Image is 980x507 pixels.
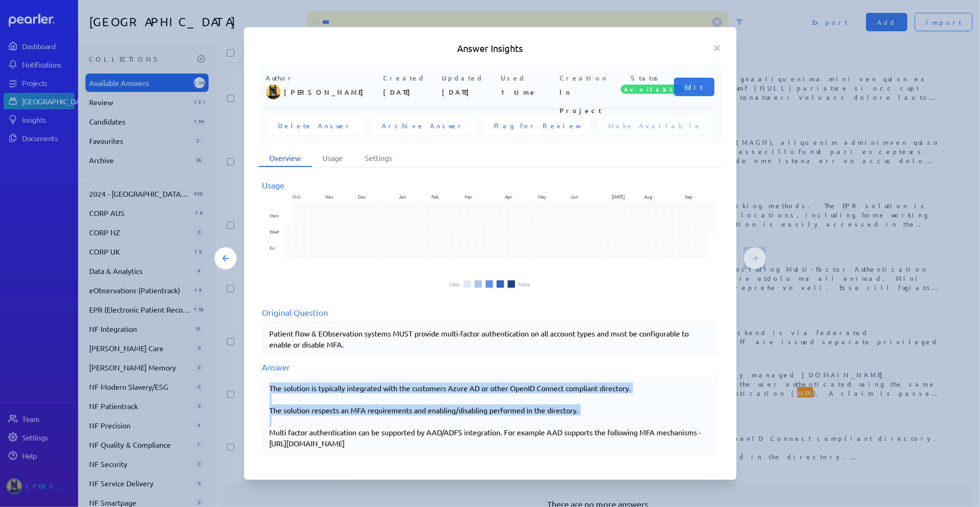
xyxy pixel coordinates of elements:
img: Tung Nguyen [266,85,281,99]
p: Used [501,73,556,83]
p: Author [266,73,380,83]
text: Nov [325,193,334,200]
text: Sep [686,193,693,200]
span: Flag for Review [494,121,579,130]
span: Available [621,85,684,94]
p: [PERSON_NAME] [284,83,380,101]
button: Next Answer [744,247,766,269]
p: 1 time [501,83,556,101]
p: The solution respects an MFA requirements and enabling/disabling performed in the directory. [270,404,711,416]
p: Created [384,73,439,83]
p: In Project [560,83,615,101]
text: Apr [506,193,513,200]
text: May [538,193,547,200]
span: Delete Answer [278,121,353,130]
button: Archive Answer [371,116,476,135]
button: Edit [674,78,714,96]
div: Original Question [262,306,718,319]
li: Usage [312,149,354,167]
li: Less [450,281,460,287]
p: [DATE] [384,83,439,101]
text: Mar [465,193,472,200]
p: Creation [560,73,615,83]
text: Jan [399,193,407,200]
div: Usage [262,179,718,191]
p: The solution is typically integrated with the customers Azure AD or other OpenID Connect complian... [270,382,711,393]
text: Oct [293,193,300,200]
li: Settings [354,149,403,167]
text: Jun [571,193,579,200]
li: More [519,281,531,287]
p: Patient flow & EObservation systems MUST provide multi-factor authentication on all account types... [270,328,711,350]
text: Mon [270,211,279,218]
p: Multi factor authentication can be supported by AAD/ADFS integration. For example AAD supports th... [270,416,711,449]
div: Answer [262,361,718,373]
text: Aug [645,193,653,200]
text: Fri [270,245,275,251]
p: [DATE] [442,83,498,101]
text: [DATE] [612,193,625,200]
li: Overview [259,149,312,167]
button: Make Available [598,116,713,135]
button: Previous Answer [215,247,237,269]
text: Dec [358,193,366,200]
span: Edit [685,82,703,91]
span: Archive Answer [382,121,465,130]
p: Updated [442,73,498,83]
text: Wed [270,228,279,235]
button: Delete Answer [267,116,364,135]
h5: Answer Insights [259,42,722,55]
button: Flag for Review [483,116,590,135]
text: Feb [432,193,439,200]
span: Make Available [609,121,702,130]
p: Status [619,73,674,83]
